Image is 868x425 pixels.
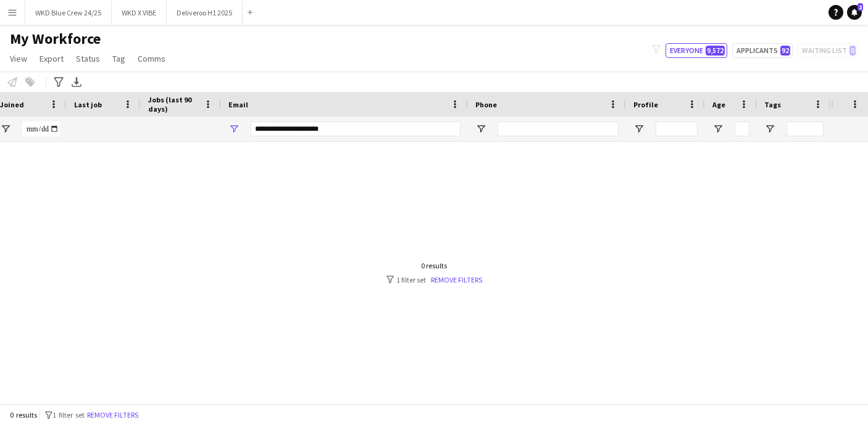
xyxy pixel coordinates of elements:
a: 2 [847,5,862,20]
button: Open Filter Menu [633,123,645,134]
span: 9,572 [706,46,725,56]
button: Open Filter Menu [475,123,486,134]
button: Applicants92 [732,43,793,58]
button: Open Filter Menu [764,123,775,134]
input: Profile Filter Input [656,122,698,136]
input: Email Filter Input [251,122,461,136]
button: Everyone9,572 [666,43,727,58]
span: Export [40,53,64,64]
button: Open Filter Menu [712,123,724,134]
span: View [10,53,27,64]
button: Open Filter Menu [228,123,240,134]
span: Age [712,100,725,109]
a: Tag [107,51,130,67]
input: Age Filter Input [735,122,749,136]
span: Status [76,53,100,64]
span: Phone [475,100,497,109]
a: Remove filters [431,275,482,284]
button: WKD X VIBE [112,1,167,25]
input: Phone Filter Input [498,122,619,136]
span: Comms [138,53,165,64]
span: 2 [858,3,863,11]
button: Remove filters [85,408,141,422]
span: Profile [633,100,658,109]
button: Deliveroo H1 2025 [167,1,243,25]
a: Status [71,51,105,67]
a: Export [35,51,69,67]
span: Last job [74,100,102,109]
span: 1 filter set [52,410,85,419]
span: My Workforce [10,30,101,48]
app-action-btn: Export XLSX [69,75,84,89]
div: 1 filter set [386,275,482,284]
input: Joined Filter Input [22,122,59,136]
a: Comms [133,51,170,67]
span: Jobs (last 90 days) [148,95,199,113]
a: View [5,51,32,67]
span: Tags [764,100,781,109]
input: Tags Filter Input [787,122,824,136]
span: Email [228,100,248,109]
div: 0 results [386,261,482,270]
app-action-btn: Advanced filters [51,75,66,89]
button: WKD Blue Crew 24/25 [25,1,112,25]
span: 92 [780,46,790,56]
span: Tag [112,53,125,64]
